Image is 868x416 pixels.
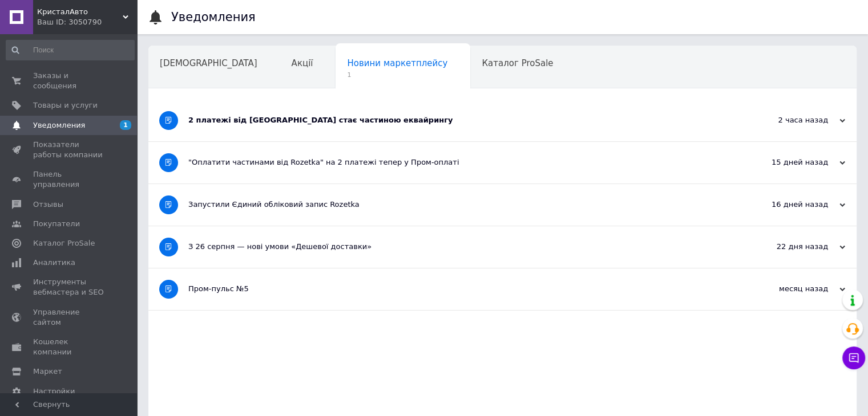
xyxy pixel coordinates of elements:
[188,242,731,252] div: З 26 серпня — нові умови «Дешевої доставки»
[188,284,731,294] div: Пром-пульс №5
[33,169,106,190] span: Панель управления
[120,120,131,130] span: 1
[33,386,75,397] span: Настройки
[33,71,106,91] span: Заказы и сообщения
[37,17,137,27] div: Ваш ID: 3050790
[160,58,257,68] span: [DEMOGRAPHIC_DATA]
[188,115,731,125] div: 2 платежі від [GEOGRAPHIC_DATA] стає частиною еквайрингу
[731,284,845,294] div: месяц назад
[347,58,447,68] span: Новини маркетплейсу
[347,71,447,79] span: 1
[188,199,731,210] div: Запустили Єдиний обліковий запис Rozetka
[6,40,135,60] input: Поиск
[731,242,845,252] div: 22 дня назад
[33,140,106,160] span: Показатели работы компании
[33,120,85,130] span: Уведомления
[188,157,731,168] div: "Оплатити частинами від Rozetka" на 2 платежі тепер у Пром-оплаті
[482,58,553,68] span: Каталог ProSale
[37,7,123,17] span: КристалАвто
[33,277,106,297] span: Инструменты вебмастера и SEO
[842,346,865,369] button: Чат с покупателем
[33,366,62,377] span: Маркет
[33,238,95,248] span: Каталог ProSale
[731,199,845,210] div: 16 дней назад
[292,58,313,68] span: Акції
[33,219,80,229] span: Покупатели
[731,115,845,125] div: 2 часа назад
[731,157,845,168] div: 15 дней назад
[33,307,106,328] span: Управление сайтом
[33,199,63,210] span: Отзывы
[33,258,75,268] span: Аналитика
[33,100,98,111] span: Товары и услуги
[171,10,256,24] h1: Уведомления
[33,337,106,357] span: Кошелек компании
